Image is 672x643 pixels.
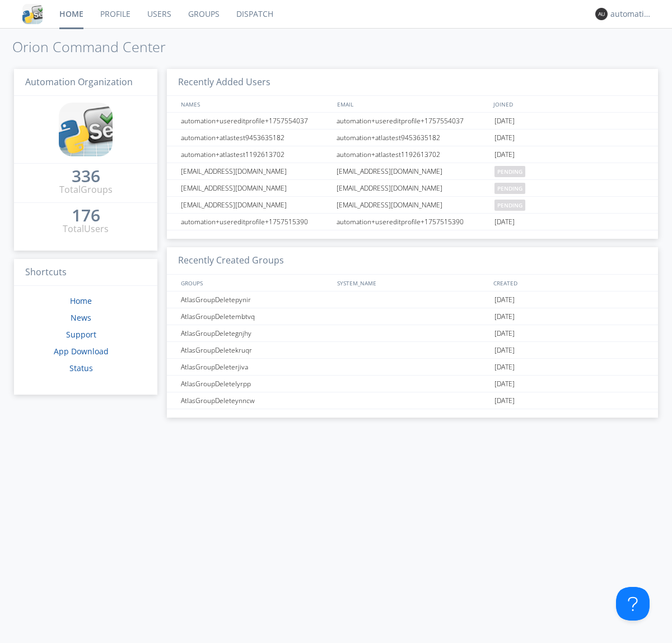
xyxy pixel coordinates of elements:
a: Home [70,295,92,306]
a: automation+atlastest1192613702automation+atlastest1192613702[DATE] [167,146,658,163]
div: JOINED [491,96,647,112]
div: [EMAIL_ADDRESS][DOMAIN_NAME] [334,197,492,213]
span: pending [494,166,525,177]
a: 336 [72,170,100,183]
div: AtlasGroupDeleteynncw [178,392,333,409]
span: Automation Organization [25,76,133,88]
a: Support [66,329,96,340]
span: [DATE] [494,308,515,325]
div: [EMAIL_ADDRESS][DOMAIN_NAME] [334,163,492,179]
iframe: Toggle Customer Support [616,587,650,621]
a: 176 [72,210,100,223]
img: 373638.png [595,8,608,20]
span: [DATE] [494,392,515,409]
span: [DATE] [494,359,515,376]
div: [EMAIL_ADDRESS][DOMAIN_NAME] [334,180,492,196]
h3: Recently Created Groups [167,247,658,275]
div: [EMAIL_ADDRESS][DOMAIN_NAME] [178,180,333,196]
div: AtlasGroupDeletekruqr [178,342,333,358]
h3: Recently Added Users [167,69,658,96]
div: automation+usereditprofile+1757554037 [178,113,333,129]
div: automation+atlastest1192613702 [334,146,492,163]
span: [DATE] [494,113,515,129]
a: AtlasGroupDeletepynir[DATE] [167,292,658,308]
div: automation+usereditprofile+1757554037 [334,113,492,129]
div: SYSTEM_NAME [334,275,491,291]
a: AtlasGroupDeleteynncw[DATE] [167,392,658,409]
span: [DATE] [494,376,515,392]
span: pending [494,200,525,211]
a: News [71,312,91,323]
a: [EMAIL_ADDRESS][DOMAIN_NAME][EMAIL_ADDRESS][DOMAIN_NAME]pending [167,180,658,197]
div: Total Users [63,223,109,235]
div: NAMES [178,96,332,112]
div: AtlasGroupDeletembtvq [178,308,333,325]
a: AtlasGroupDeletegnjhy[DATE] [167,325,658,342]
span: [DATE] [494,146,515,163]
img: cddb5a64eb264b2086981ab96f4c1ba7 [59,103,113,156]
div: EMAIL [334,96,491,112]
div: automation+atlastest9453635182 [334,129,492,146]
div: CREATED [491,275,647,291]
a: AtlasGroupDeletekruqr[DATE] [167,342,658,359]
div: AtlasGroupDeletepynir [178,292,333,308]
div: automation+atlastest1192613702 [178,146,333,163]
a: automation+usereditprofile+1757515390automation+usereditprofile+1757515390[DATE] [167,214,658,230]
div: 336 [72,170,100,182]
div: GROUPS [178,275,332,291]
div: AtlasGroupDeletegnjhy [178,325,333,341]
span: [DATE] [494,292,515,308]
a: AtlasGroupDeleterjiva[DATE] [167,359,658,376]
a: AtlasGroupDeletembtvq[DATE] [167,308,658,325]
span: [DATE] [494,214,515,230]
div: 176 [72,210,100,221]
div: automation+usereditprofile+1757515390 [334,214,492,230]
a: AtlasGroupDeletelyrpp[DATE] [167,376,658,392]
a: [EMAIL_ADDRESS][DOMAIN_NAME][EMAIL_ADDRESS][DOMAIN_NAME]pending [167,197,658,214]
div: automation+atlas0003 [610,8,652,20]
a: automation+usereditprofile+1757554037automation+usereditprofile+1757554037[DATE] [167,113,658,129]
a: Status [69,363,93,373]
div: [EMAIL_ADDRESS][DOMAIN_NAME] [178,163,333,179]
span: pending [494,183,525,194]
div: AtlasGroupDeletelyrpp [178,376,333,392]
a: App Download [54,346,109,357]
span: [DATE] [494,325,515,342]
div: automation+usereditprofile+1757515390 [178,214,333,230]
span: [DATE] [494,129,515,146]
img: cddb5a64eb264b2086981ab96f4c1ba7 [22,4,43,24]
div: [EMAIL_ADDRESS][DOMAIN_NAME] [178,197,333,213]
a: automation+atlastest9453635182automation+atlastest9453635182[DATE] [167,129,658,146]
div: Total Groups [59,183,113,196]
div: automation+atlastest9453635182 [178,129,333,146]
a: [EMAIL_ADDRESS][DOMAIN_NAME][EMAIL_ADDRESS][DOMAIN_NAME]pending [167,163,658,180]
span: [DATE] [494,342,515,359]
div: AtlasGroupDeleterjiva [178,359,333,375]
h3: Shortcuts [14,259,157,286]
